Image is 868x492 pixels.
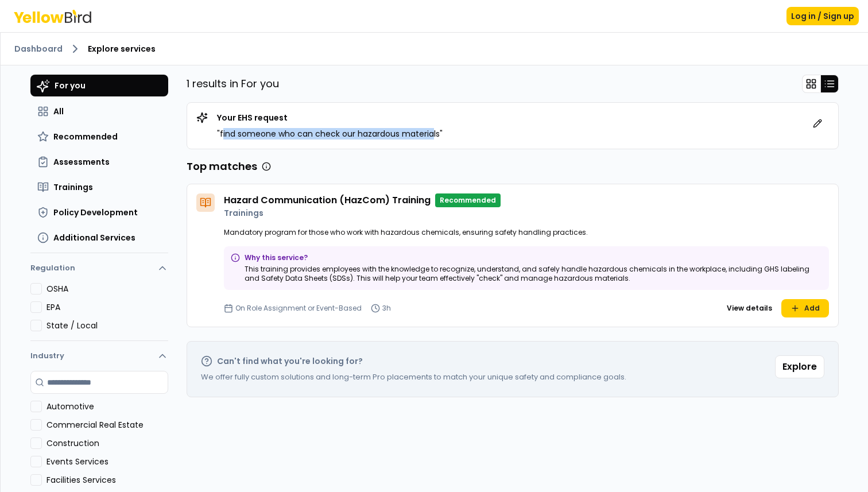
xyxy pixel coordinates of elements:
[46,456,168,467] label: Events Services
[30,75,168,96] button: For you
[30,283,168,340] div: Regulation
[786,7,859,25] button: Log in / Sign up
[224,207,829,219] p: Trainings
[46,419,168,431] label: Commercial Real Estate
[53,156,110,168] span: Assessments
[46,301,168,313] label: EPA
[30,202,168,223] button: Policy Development
[46,437,168,449] label: Construction
[217,112,443,123] p: Your EHS request
[217,128,443,140] p: " find someone who can check our hazardous materials "
[382,304,391,313] p: 3h
[53,181,93,193] span: Trainings
[14,43,63,55] a: Dashboard
[245,253,822,262] p: Why this service?
[235,304,362,313] p: On Role Assignment or Event-Based
[775,355,824,378] button: Explore
[30,258,168,283] button: Regulation
[30,177,168,197] button: Trainings
[55,80,86,91] span: For you
[53,131,118,142] span: Recommended
[88,43,156,55] span: Explore services
[46,401,168,412] label: Automotive
[187,76,279,92] p: 1 results in For you
[722,299,777,317] button: View details
[14,42,854,56] nav: breadcrumb
[53,232,135,243] span: Additional Services
[781,299,829,317] button: Add
[224,228,829,237] p: Mandatory program for those who work with hazardous chemicals, ensuring safety handling practices.
[30,126,168,147] button: Recommended
[187,158,257,175] h3: Top matches
[224,193,431,207] h4: Hazard Communication (HazCom) Training
[30,227,168,248] button: Additional Services
[53,207,138,218] span: Policy Development
[30,101,168,122] button: All
[245,265,822,283] p: This training provides employees with the knowledge to recognize, understand, and safely handle h...
[53,106,64,117] span: All
[30,152,168,172] button: Assessments
[435,193,501,207] p: Recommended
[46,320,168,331] label: State / Local
[46,283,168,295] label: OSHA
[46,474,168,486] label: Facilities Services
[217,355,363,367] h2: Can't find what you're looking for?
[201,371,626,383] p: We offer fully custom solutions and long-term Pro placements to match your unique safety and comp...
[30,341,168,371] button: Industry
